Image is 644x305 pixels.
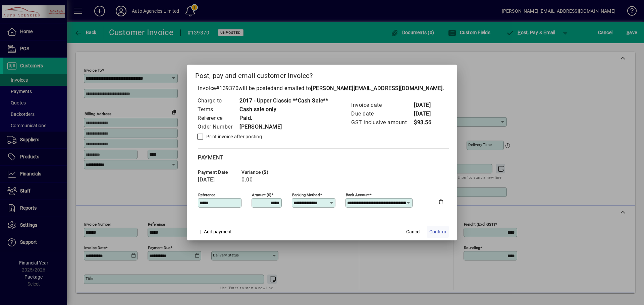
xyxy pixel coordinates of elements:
[198,170,238,175] span: Payment date
[216,85,239,91] span: #139370
[292,193,320,197] mat-label: Banking method
[187,65,457,84] h2: Post, pay and email customer invoice?
[204,229,232,234] span: Add payment
[273,85,443,91] span: and emailed to
[195,226,234,238] button: Add payment
[239,114,328,123] td: Paid.
[197,123,239,131] td: Order Number
[402,226,424,238] button: Cancel
[197,105,239,114] td: Terms
[427,226,449,238] button: Confirm
[351,118,414,127] td: GST inclusive amount
[239,105,328,114] td: Cash sale only
[241,177,253,183] span: 0.00
[429,228,446,235] span: Confirm
[197,114,239,123] td: Reference
[197,96,239,105] td: Charge to
[198,193,215,197] mat-label: Reference
[346,193,370,197] mat-label: Bank Account
[351,101,414,109] td: Invoice date
[198,154,223,161] span: Payment
[205,133,262,140] label: Print invoice after posting
[311,85,443,91] b: [PERSON_NAME][EMAIL_ADDRESS][DOMAIN_NAME]
[414,109,440,118] td: [DATE]
[406,228,420,235] span: Cancel
[198,177,215,183] span: [DATE]
[414,101,440,109] td: [DATE]
[414,118,440,127] td: $93.56
[241,170,282,175] span: Variance ($)
[195,84,449,92] p: Invoice will be posted .
[239,123,328,131] td: [PERSON_NAME]
[351,109,414,118] td: Due date
[252,193,271,197] mat-label: Amount ($)
[239,96,328,105] td: 2017 - Upper Classic **Cash Sale**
